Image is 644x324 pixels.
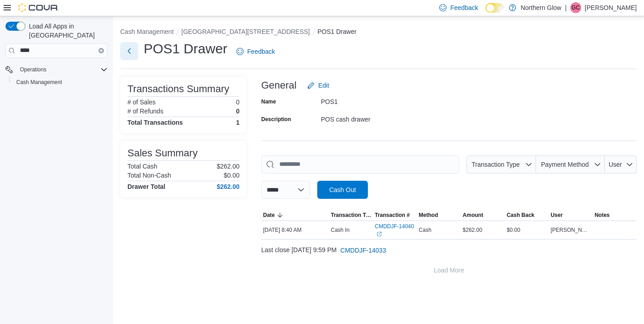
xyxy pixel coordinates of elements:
[572,2,580,13] span: GC
[331,211,371,219] span: Transaction Type
[318,81,329,90] span: Edit
[13,77,108,88] span: Cash Management
[521,2,561,13] p: Northern Glow
[127,183,165,190] h4: Drawer Total
[417,210,461,221] button: Method
[127,108,163,115] h6: # of Refunds
[505,225,549,235] div: $0.00
[570,2,581,13] div: Gayle Church
[536,155,605,174] button: Payment Method
[9,76,111,89] button: Cash Management
[261,241,637,259] div: Last close [DATE] 9:59 PM
[507,211,534,219] span: Cash Back
[18,3,59,12] img: Cova
[373,210,417,221] button: Transaction #
[247,47,275,56] span: Feedback
[565,2,567,13] p: |
[461,210,505,221] button: Amount
[261,210,329,221] button: Date
[2,63,111,76] button: Operations
[340,246,386,255] span: CMDDJF-14033
[463,211,483,219] span: Amount
[331,226,349,234] p: Cash In
[224,172,240,179] p: $0.00
[450,3,478,12] span: Feedback
[317,181,368,199] button: Cash Out
[609,161,622,168] span: User
[16,64,108,75] span: Operations
[505,210,549,221] button: Cash Back
[318,28,357,35] button: POS1 Drawer
[261,98,276,105] label: Name
[99,48,104,53] button: Clear input
[236,119,240,126] h4: 1
[127,84,229,94] h3: Transactions Summary
[127,99,155,106] h6: # of Sales
[233,42,278,61] a: Feedback
[605,155,637,174] button: User
[144,40,227,58] h1: POS1 Drawer
[261,116,291,123] label: Description
[321,94,442,105] div: POS1
[261,155,459,174] input: This is a search bar. As you type, the results lower in the page will automatically filter.
[550,211,563,219] span: User
[376,231,382,237] svg: External link
[463,226,482,234] span: $262.00
[329,185,356,194] span: Cash Out
[127,148,197,159] h3: Sales Summary
[120,42,138,60] button: Next
[549,210,592,221] button: User
[337,241,390,259] button: CMDDJF-14033
[375,211,409,219] span: Transaction #
[236,108,240,115] p: 0
[20,66,47,73] span: Operations
[261,261,637,279] button: Load More
[127,172,171,179] h6: Total Non-Cash
[304,76,333,94] button: Edit
[329,210,373,221] button: Transaction Type
[261,80,296,91] h3: General
[216,183,240,190] h4: $262.00
[550,226,591,234] span: [PERSON_NAME]
[16,79,62,86] span: Cash Management
[321,112,442,123] div: POS cash drawer
[434,266,464,275] span: Load More
[595,211,610,219] span: Notes
[471,161,520,168] span: Transaction Type
[466,155,536,174] button: Transaction Type
[5,60,108,112] nav: Complex example
[541,161,589,168] span: Payment Method
[16,64,50,75] button: Operations
[13,77,66,88] a: Cash Management
[419,211,438,219] span: Method
[25,22,108,40] span: Load All Apps in [GEOGRAPHIC_DATA]
[375,223,415,237] a: CMDDJF-14040External link
[127,163,157,170] h6: Total Cash
[120,28,174,35] button: Cash Management
[585,2,637,13] p: [PERSON_NAME]
[127,119,183,126] h4: Total Transactions
[593,210,637,221] button: Notes
[181,28,310,35] button: [GEOGRAPHIC_DATA][STREET_ADDRESS]
[236,99,240,106] p: 0
[485,3,504,13] input: Dark Mode
[216,163,240,170] p: $262.00
[419,226,432,234] span: Cash
[263,211,275,219] span: Date
[120,27,637,38] nav: An example of EuiBreadcrumbs
[261,225,329,235] div: [DATE] 8:40 AM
